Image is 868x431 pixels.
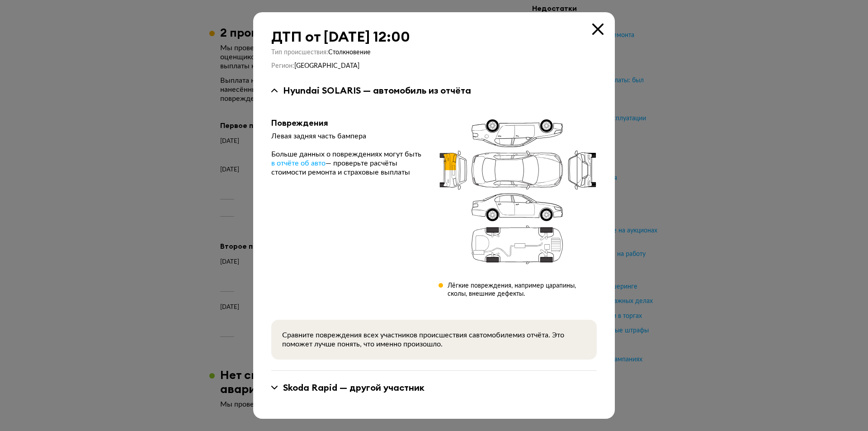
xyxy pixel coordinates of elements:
div: Skoda Rapid — другой участник [283,382,425,393]
div: ДТП от [DATE] 12:00 [271,28,597,45]
div: Hyundai SOLARIS — автомобиль из отчёта [283,85,471,96]
div: Больше данных о повреждениях могут быть — проверьте расчёты стоимости ремонта и страховые выплаты [271,150,424,177]
span: в отчёте об авто [271,160,325,167]
div: Регион : [271,62,597,70]
span: Столкновение [328,49,371,56]
div: Левая задняя часть бампера [271,132,424,141]
span: [GEOGRAPHIC_DATA] [294,63,359,69]
div: Тип происшествия : [271,48,597,57]
a: в отчёте об авто [271,159,325,168]
div: Повреждения [271,118,424,128]
div: Лёгкие повреждения, например царапины, сколы, внешние дефекты. [448,282,597,298]
div: Сравните повреждения всех участников происшествия с автомобилем из отчёта. Это поможет лучше поня... [282,331,586,349]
